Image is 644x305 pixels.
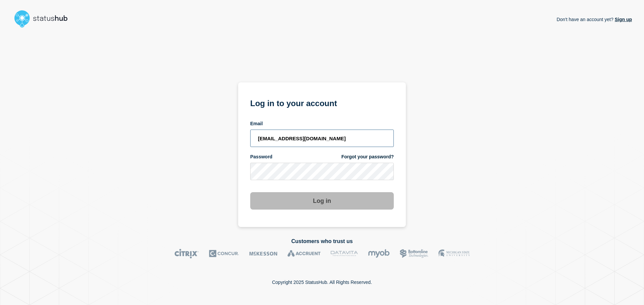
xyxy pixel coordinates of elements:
img: Citrix logo [174,249,199,258]
img: myob logo [368,249,390,258]
span: Email [250,121,263,127]
p: Copyright 2025 StatusHub. All Rights Reserved. [272,280,372,285]
img: Accruent logo [287,249,321,258]
span: Password [250,154,272,160]
input: email input [250,130,394,147]
img: Concur logo [209,249,239,258]
input: password input [250,163,394,180]
img: McKesson logo [249,249,277,258]
a: Sign up [613,17,632,22]
h2: Customers who trust us [12,238,632,244]
img: Bottomline logo [400,249,428,258]
img: MSU logo [438,249,470,258]
img: StatusHub logo [12,8,76,29]
img: DataVita logo [331,249,358,258]
a: Forgot your password? [341,154,394,160]
h1: Log in to your account [250,96,394,109]
button: Log in [250,192,394,210]
p: Don't have an account yet? [556,11,632,27]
